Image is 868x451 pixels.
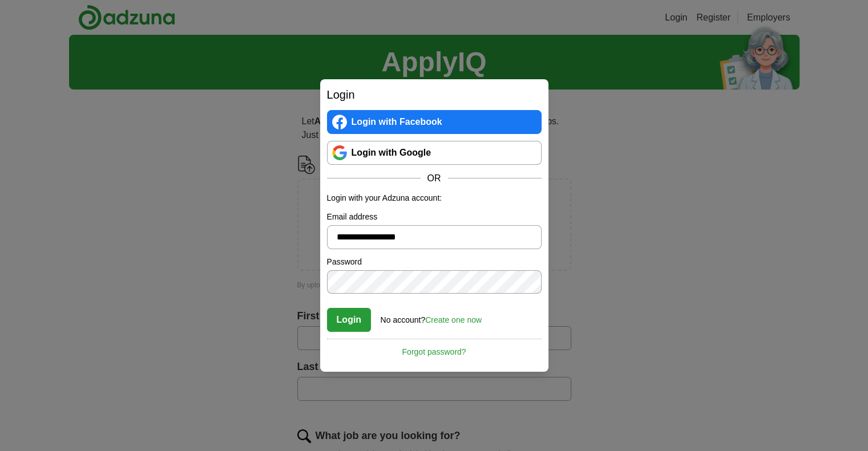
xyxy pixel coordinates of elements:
a: Login with Google [327,141,542,165]
a: Create one now [425,315,482,324]
label: Email address [327,211,542,223]
label: Password [327,256,542,268]
a: Forgot password? [327,339,542,358]
span: OR [421,172,448,185]
p: Login with your Adzuna account: [327,192,542,204]
a: Login with Facebook [327,110,542,134]
div: No account? [381,307,482,326]
button: Login [327,308,372,332]
h2: Login [327,86,542,103]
